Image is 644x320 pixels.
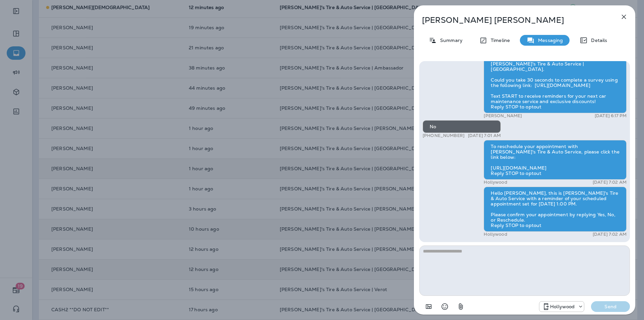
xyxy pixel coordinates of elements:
[588,38,607,43] p: Details
[484,47,627,113] div: Hi [PERSON_NAME]! Thank you for choosing [PERSON_NAME]'s Tire & Auto Service [PERSON_NAME]'s Tire...
[484,180,507,185] p: Hollywood
[468,133,501,138] p: [DATE] 7:01 AM
[595,113,627,119] p: [DATE] 6:17 PM
[535,38,563,43] p: Messaging
[539,303,584,311] div: +1 (985) 868-5997
[550,304,575,309] p: Hollywood
[438,300,451,313] button: Select an emoji
[422,300,435,313] button: Add in a premade template
[437,38,463,43] p: Summary
[487,38,510,43] p: Timeline
[484,113,522,119] p: [PERSON_NAME]
[484,232,507,237] p: Hollywood
[593,232,627,237] p: [DATE] 7:02 AM
[484,140,627,180] div: To reschedule your appointment with [PERSON_NAME]'s Tire & Auto Service, please click the link be...
[423,120,501,133] div: No
[422,15,605,25] p: [PERSON_NAME] [PERSON_NAME]
[484,187,627,232] div: Hello [PERSON_NAME], this is [PERSON_NAME]'s Tire & Auto Service with a reminder of your schedule...
[593,180,627,185] p: [DATE] 7:02 AM
[423,133,465,138] p: [PHONE_NUMBER]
